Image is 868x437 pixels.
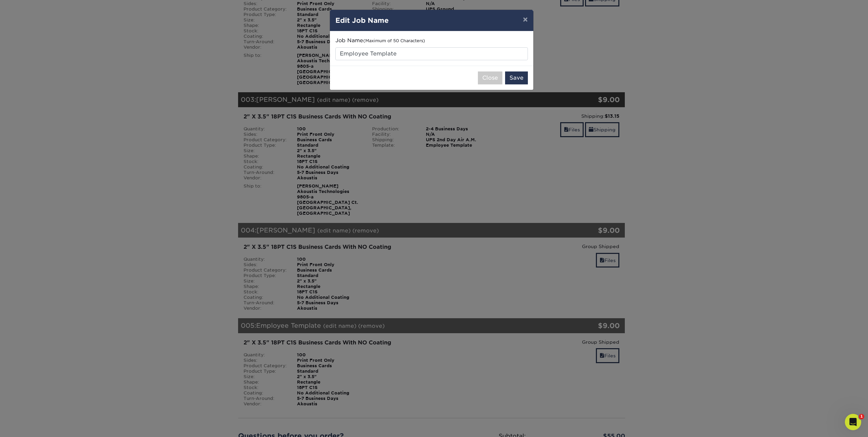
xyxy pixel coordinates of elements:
small: (Maximum of 50 Characters) [363,38,425,43]
iframe: Intercom live chat [845,414,861,430]
h4: Edit Job Name [335,15,528,26]
label: Job Name [335,37,425,45]
button: Close [478,71,502,84]
span: 1 [859,414,864,419]
button: Save [505,71,528,84]
input: Descriptive Name [335,47,528,60]
button: × [517,10,533,29]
